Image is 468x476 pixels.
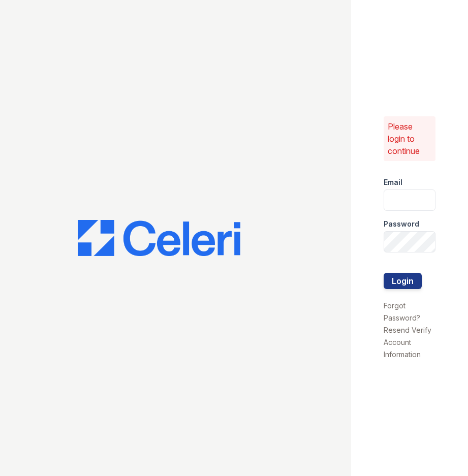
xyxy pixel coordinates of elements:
[388,120,431,157] p: Please login to continue
[384,177,402,187] label: Email
[384,301,420,322] a: Forgot Password?
[384,326,431,359] a: Resend Verify Account Information
[78,220,240,257] img: CE_Logo_Blue-a8612792a0a2168367f1c8372b55b34899dd931a85d93a1a3d3e32e68fde9ad4.png
[384,219,419,229] label: Password
[384,273,422,289] button: Login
